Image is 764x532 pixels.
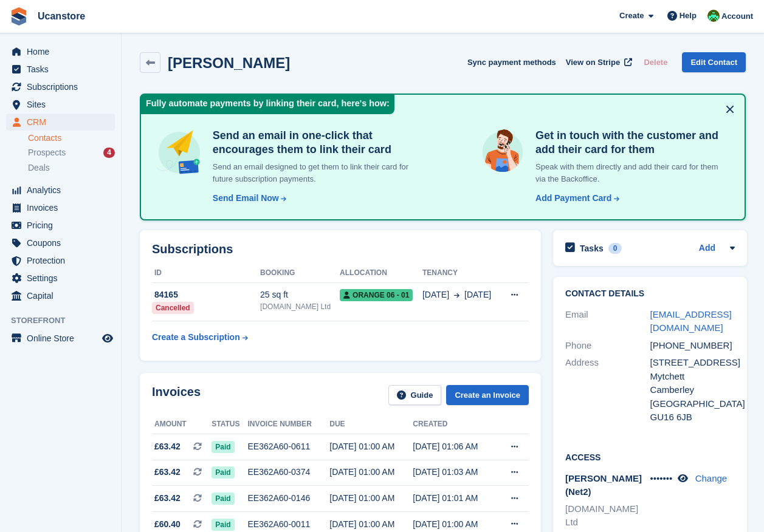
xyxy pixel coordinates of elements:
[247,518,329,531] div: EE362A60-0011
[413,415,496,434] th: Created
[27,199,100,216] span: Invoices
[247,415,329,434] th: Invoice number
[695,473,728,483] a: Change
[6,330,115,347] a: menu
[413,440,496,453] div: [DATE] 01:06 AM
[6,43,115,60] a: menu
[27,287,100,304] span: Capital
[260,264,340,283] th: Booking
[152,302,194,314] div: Cancelled
[6,234,115,251] a: menu
[27,270,100,287] span: Settings
[650,339,735,353] div: [PHONE_NUMBER]
[699,242,715,256] a: Add
[707,10,720,22] img: Leanne Tythcott
[247,492,329,505] div: EE362A60-0146
[152,264,260,283] th: ID
[650,397,735,411] div: [GEOGRAPHIC_DATA]
[580,243,604,254] h2: Tasks
[27,217,100,234] span: Pricing
[565,289,735,299] h2: Contact Details
[329,466,413,479] div: [DATE] 01:00 AM
[6,78,115,95] a: menu
[6,217,115,234] a: menu
[682,52,746,72] a: Edit Contact
[480,129,526,175] img: get-in-touch-e3e95b6451f4e49772a6039d3abdde126589d6f45a760754adfa51be33bf0f70.svg
[27,61,100,78] span: Tasks
[247,466,329,479] div: EE362A60-0374
[650,473,673,483] span: •••••••
[27,182,100,199] span: Analytics
[6,270,115,287] a: menu
[6,96,115,113] a: menu
[103,148,115,158] div: 4
[28,162,50,174] span: Deals
[565,339,650,353] div: Phone
[10,7,28,26] img: stora-icon-8386f47178a22dfd0bd8f6a31ec36ba5ce8667c1dd55bd0f319d3a0aa187defe.svg
[650,309,732,333] a: [EMAIL_ADDRESS][DOMAIN_NAME]
[422,288,449,301] span: [DATE]
[212,415,247,434] th: Status
[208,129,431,156] h4: Send an email in one-click that encourages them to link their card
[413,466,496,479] div: [DATE] 01:03 AM
[212,441,234,453] span: Paid
[212,519,234,531] span: Paid
[152,288,260,301] div: 84165
[27,252,100,269] span: Protection
[329,518,413,531] div: [DATE] 01:00 AM
[531,129,730,156] h4: Get in touch with the customer and add their card for them
[27,114,100,131] span: CRM
[680,10,697,22] span: Help
[260,288,340,301] div: 25 sq ft
[650,356,735,370] div: [STREET_ADDRESS]
[100,331,115,346] a: Preview store
[152,415,212,434] th: Amount
[340,289,413,301] span: Orange 06 - 01
[650,383,735,397] div: Camberley
[152,331,240,344] div: Create a Subscription
[565,356,650,425] div: Address
[33,6,90,26] a: Ucanstore
[28,147,66,159] span: Prospects
[329,492,413,505] div: [DATE] 01:00 AM
[28,162,115,174] a: Deals
[388,385,442,405] a: Guide
[154,518,181,531] span: £60.40
[566,56,620,69] span: View on Stripe
[565,473,642,497] span: [PERSON_NAME] (Net2)
[27,78,100,95] span: Subscriptions
[156,129,203,176] img: send-email-b5881ef4c8f827a638e46e229e590028c7e36e3a6c99d2365469aff88783de13.svg
[27,43,100,60] span: Home
[329,440,413,453] div: [DATE] 01:00 AM
[6,61,115,78] a: menu
[6,182,115,199] a: menu
[154,466,181,479] span: £63.42
[561,52,635,72] a: View on Stripe
[27,96,100,113] span: Sites
[152,326,248,349] a: Create a Subscription
[721,10,753,22] span: Account
[329,415,413,434] th: Due
[650,370,735,384] div: Mytchett
[413,518,496,531] div: [DATE] 01:00 AM
[27,330,100,347] span: Online Store
[650,411,735,425] div: GU16 6JB
[531,161,730,185] p: Speak with them directly and add their card for them via the Backoffice.
[6,287,115,304] a: menu
[565,502,650,530] li: [DOMAIN_NAME] Ltd
[27,234,100,251] span: Coupons
[168,55,290,71] h2: [PERSON_NAME]
[208,161,431,185] p: Send an email designed to get them to link their card for future subscription payments.
[446,385,529,405] a: Create an Invoice
[212,466,234,479] span: Paid
[213,192,279,205] div: Send Email Now
[141,95,394,114] div: Fully automate payments by linking their card, here's how:
[6,199,115,216] a: menu
[152,385,201,405] h2: Invoices
[464,288,491,301] span: [DATE]
[152,242,529,256] h2: Subscriptions
[531,192,621,205] a: Add Payment Card
[154,440,181,453] span: £63.42
[535,192,611,205] div: Add Payment Card
[11,315,121,327] span: Storefront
